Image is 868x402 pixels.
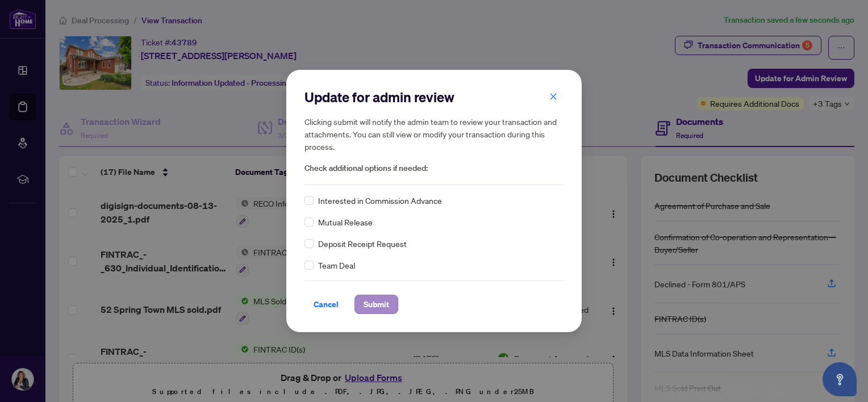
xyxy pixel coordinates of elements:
[314,295,339,313] span: Cancel
[304,162,564,175] span: Check additional options if needed:
[364,295,389,313] span: Submit
[318,237,407,250] span: Deposit Receipt Request
[318,216,373,228] span: Mutual Release
[354,295,398,314] button: Submit
[304,88,564,106] h2: Update for admin review
[318,259,355,271] span: Team Deal
[823,362,857,396] button: Open asap
[304,115,564,153] h5: Clicking submit will notify the admin team to review your transaction and attachments. You can st...
[549,93,557,101] span: close
[318,194,442,207] span: Interested in Commission Advance
[304,295,348,314] button: Cancel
